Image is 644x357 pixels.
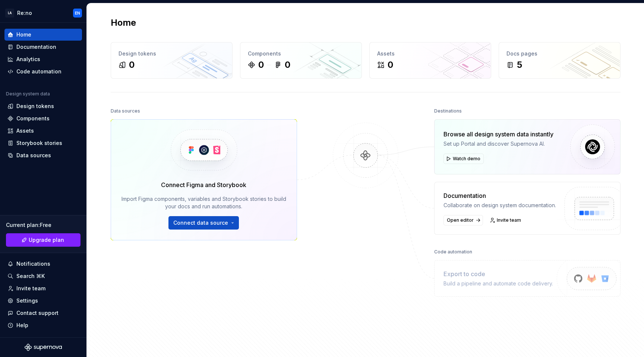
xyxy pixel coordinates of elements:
div: 0 [285,59,290,71]
a: Design tokens0 [111,42,233,79]
div: Collaborate on design system documentation. [443,202,556,209]
div: Build a pipeline and automate code delivery. [443,280,553,287]
a: Settings [4,295,82,307]
div: Code automation [434,247,472,257]
div: Export to code [443,269,553,278]
div: Assets [377,50,483,57]
a: Analytics [4,53,82,65]
a: Assets0 [369,42,491,79]
h2: Home [111,17,136,29]
a: Data sources [4,149,82,161]
button: Connect data source [168,216,239,230]
div: Home [16,31,31,38]
span: Upgrade plan [29,236,64,244]
span: Open editor [447,217,474,223]
div: 5 [517,59,522,71]
a: Documentation [4,41,82,53]
button: LARe:noEN [1,5,85,21]
a: Home [4,29,82,41]
div: Design tokens [16,102,54,110]
div: Data sources [111,106,140,116]
a: Invite team [4,282,82,294]
div: 0 [388,59,393,71]
div: Documentation [16,43,56,51]
div: Import Figma components, variables and Storybook stories to build your docs and run automations. [121,195,286,210]
button: Watch demo [443,154,484,164]
div: Invite team [16,285,45,292]
span: Connect data source [173,219,228,227]
div: Settings [16,297,38,304]
div: Search ⌘K [16,272,45,280]
div: Design system data [6,91,50,97]
div: Data sources [16,152,51,159]
button: Search ⌘K [4,270,82,282]
div: Components [248,50,354,57]
span: Watch demo [453,156,480,162]
a: Docs pages5 [499,42,621,79]
div: Re:no [17,9,32,17]
a: Components00 [240,42,362,79]
button: Notifications [4,258,82,270]
div: Destinations [434,106,462,116]
svg: Supernova Logo [25,344,62,351]
span: Invite team [497,217,521,223]
div: Assets [16,127,34,135]
div: Current plan : Free [6,221,80,229]
div: 0 [258,59,264,71]
button: Help [4,319,82,331]
div: Docs pages [506,50,613,57]
div: 0 [129,59,135,71]
a: Code automation [4,66,82,78]
a: Invite team [487,215,524,225]
div: EN [75,10,80,16]
div: Notifications [16,260,50,268]
div: Components [16,115,50,122]
div: Help [16,322,28,329]
div: Design tokens [119,50,225,57]
a: Upgrade plan [6,233,80,247]
a: Open editor [443,215,483,225]
div: Analytics [16,56,40,63]
div: Documentation [443,191,556,200]
div: Contact support [16,309,59,317]
div: Set up Portal and discover Supernova AI. [443,140,553,148]
button: Contact support [4,307,82,319]
div: Storybook stories [16,139,62,147]
a: Components [4,113,82,124]
a: Design tokens [4,100,82,112]
a: Assets [4,125,82,137]
div: Code automation [16,68,61,75]
div: Browse all design system data instantly [443,130,553,139]
div: LA [5,9,14,18]
div: Connect Figma and Storybook [161,180,246,189]
a: Storybook stories [4,137,82,149]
